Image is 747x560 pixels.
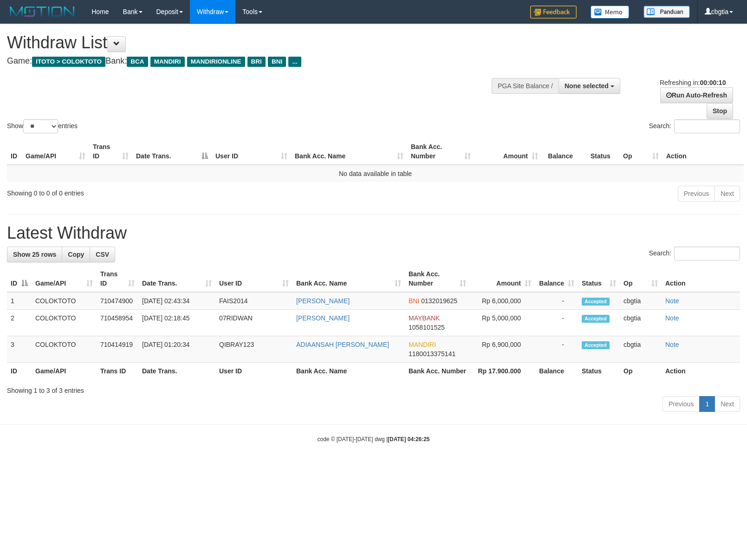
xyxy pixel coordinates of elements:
td: [DATE] 02:43:34 [138,292,215,310]
th: Status [587,138,619,165]
td: [DATE] 01:20:34 [138,336,215,363]
th: Trans ID: activate to sort column ascending [89,138,132,165]
th: Rp 17.900.000 [470,363,535,380]
a: ADIAANSAH [PERSON_NAME] [296,341,389,348]
td: QIBRAY123 [215,336,292,363]
a: [PERSON_NAME] [296,297,350,305]
a: Stop [707,103,733,119]
a: Next [715,396,740,412]
td: FAIS2014 [215,292,292,310]
span: BCA [127,57,148,67]
th: ID: activate to sort column descending [7,266,32,292]
a: Note [665,314,679,322]
th: Status [578,363,620,380]
td: COLOKTOTO [32,292,97,310]
span: MANDIRI [409,341,436,348]
td: 07RIDWAN [215,310,292,336]
div: Showing 1 to 3 of 3 entries [7,382,740,395]
span: ... [288,57,301,67]
label: Show entries [7,119,78,133]
span: BRI [247,57,266,67]
input: Search: [674,247,740,260]
td: No data available in table [7,165,744,182]
div: Showing 0 to 0 of 0 entries [7,185,304,198]
th: Date Trans. [138,363,215,380]
th: Trans ID: activate to sort column ascending [97,266,138,292]
button: None selected [559,78,620,94]
img: MOTION_logo.png [7,5,78,19]
th: User ID: activate to sort column ascending [212,138,291,165]
span: BNI [409,297,419,305]
span: Copy 0132019625 to clipboard [421,297,457,305]
span: Show 25 rows [13,251,56,258]
label: Search: [649,119,740,133]
span: MANDIRI [150,57,185,67]
th: Op: activate to sort column ascending [619,138,663,165]
span: MANDIRIONLINE [187,57,245,67]
th: Game/API: activate to sort column ascending [22,138,89,165]
span: Refreshing in: [660,79,726,86]
h4: Game: Bank: [7,57,489,66]
th: ID [7,363,32,380]
th: Bank Acc. Name: activate to sort column ascending [291,138,407,165]
td: 1 [7,292,32,310]
input: Search: [674,119,740,133]
td: 3 [7,336,32,363]
span: None selected [565,82,609,90]
th: User ID: activate to sort column ascending [215,266,292,292]
th: Balance [542,138,587,165]
label: Search: [649,247,740,260]
td: Rp 6,900,000 [470,336,535,363]
td: Rp 5,000,000 [470,310,535,336]
th: Action [662,363,740,380]
small: code © [DATE]-[DATE] dwg | [318,436,430,443]
th: Bank Acc. Number: activate to sort column ascending [405,266,470,292]
th: Action [662,266,740,292]
a: Show 25 rows [7,247,62,262]
td: Rp 6,000,000 [470,292,535,310]
td: 710474900 [97,292,138,310]
th: Game/API: activate to sort column ascending [32,266,97,292]
td: cbgtia [620,292,662,310]
img: Button%20Memo.svg [591,6,630,19]
span: Copy 1180013375141 to clipboard [409,350,455,358]
span: ITOTO > COLOKTOTO [32,57,105,67]
td: [DATE] 02:18:45 [138,310,215,336]
span: BNI [268,57,286,67]
th: Date Trans.: activate to sort column descending [132,138,212,165]
th: Action [663,138,744,165]
th: Amount: activate to sort column ascending [470,266,535,292]
span: Copy 1058101525 to clipboard [409,324,445,331]
td: 710414919 [97,336,138,363]
a: 1 [699,396,715,412]
th: Date Trans.: activate to sort column ascending [138,266,215,292]
th: User ID [215,363,292,380]
a: Run Auto-Refresh [660,87,733,103]
div: PGA Site Balance / [492,78,559,94]
a: CSV [90,247,115,262]
span: MAYBANK [409,314,440,322]
th: Bank Acc. Number: activate to sort column ascending [407,138,474,165]
strong: [DATE] 04:26:25 [388,436,429,443]
td: 2 [7,310,32,336]
th: ID [7,138,22,165]
td: cbgtia [620,310,662,336]
a: Note [665,341,679,348]
img: Feedback.jpg [530,6,577,19]
a: Note [665,297,679,305]
a: Copy [62,247,90,262]
td: - [535,310,578,336]
td: 710458954 [97,310,138,336]
td: cbgtia [620,336,662,363]
td: COLOKTOTO [32,336,97,363]
th: Op [620,363,662,380]
h1: Latest Withdraw [7,224,740,242]
span: Copy [68,251,84,258]
td: COLOKTOTO [32,310,97,336]
th: Bank Acc. Number [405,363,470,380]
span: CSV [96,251,109,258]
td: - [535,336,578,363]
th: Game/API [32,363,97,380]
th: Trans ID [97,363,138,380]
th: Bank Acc. Name [292,363,405,380]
